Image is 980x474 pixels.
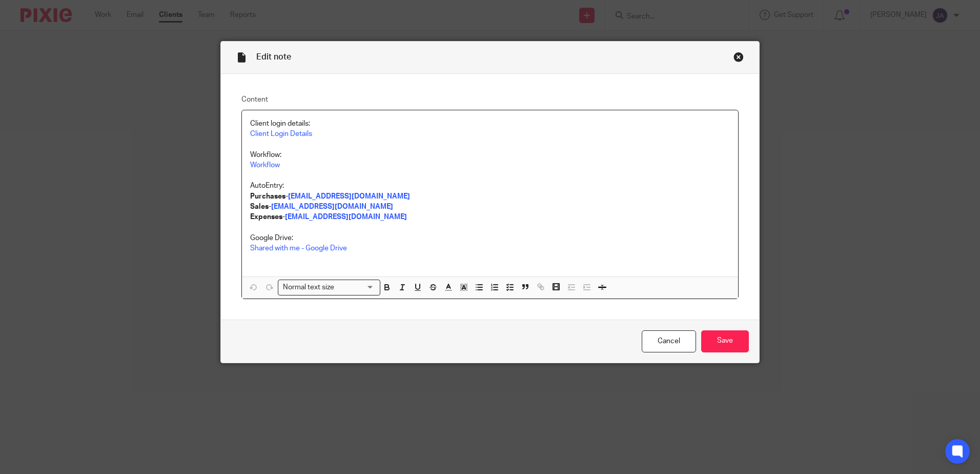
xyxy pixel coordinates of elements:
input: Save [701,330,749,352]
strong: Expenses- [250,213,285,221]
a: Cancel [642,330,696,352]
div: Close this dialog window [733,52,744,62]
label: Content [241,94,739,105]
a: [EMAIL_ADDRESS][DOMAIN_NAME] [288,193,410,200]
span: Edit note [256,53,291,61]
a: [EMAIL_ADDRESS][DOMAIN_NAME] [271,203,393,210]
input: Search for option [337,282,374,293]
div: Search for option [278,280,380,295]
span: Normal text size [280,282,336,293]
a: [EMAIL_ADDRESS][DOMAIN_NAME] [285,213,407,221]
p: Workflow: [250,150,730,160]
strong: Sales- [250,203,271,210]
p: Google Drive: [250,233,730,243]
a: Workflow [250,162,280,169]
a: Shared with me - Google Drive [250,245,347,252]
a: Client Login Details [250,130,312,137]
p: Client login details: [250,118,730,129]
p: AutoEntry: [250,181,730,191]
strong: Purchases- [250,193,288,200]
